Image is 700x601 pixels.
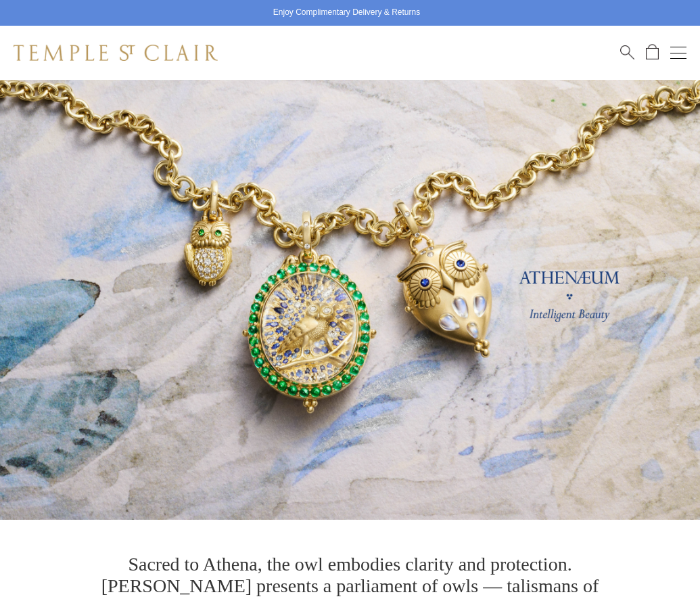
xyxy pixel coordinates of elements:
a: Search [620,44,634,61]
a: Open Shopping Bag [646,44,659,61]
p: Enjoy Complimentary Delivery & Returns [273,6,420,20]
button: Open navigation [670,45,686,61]
img: Temple St. Clair [14,45,218,61]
